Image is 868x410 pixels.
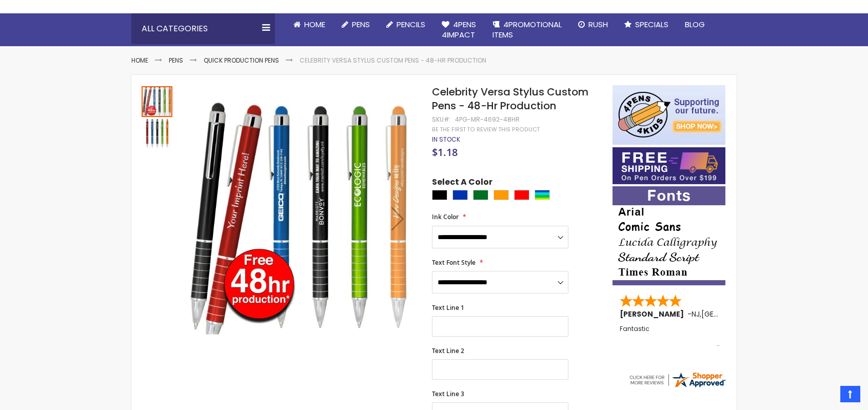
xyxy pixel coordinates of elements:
[432,145,458,159] span: $1.18
[169,56,183,65] a: Pens
[378,13,433,36] a: Pencils
[620,309,687,319] span: [PERSON_NAME]
[628,382,726,391] a: 4pens.com certificate URL
[333,13,378,36] a: Pens
[184,100,418,335] img: Celebrity Versa Stylus Custom Pens - 48-Hr Production
[432,126,540,133] a: Be the first to review this product
[397,19,425,30] span: Pencils
[635,19,668,30] span: Specials
[432,258,476,267] span: Text Font Style
[492,19,562,40] span: 4PROMOTIONAL ITEMS
[613,85,725,145] img: 4pens 4 kids
[677,13,713,36] a: Blog
[455,115,520,124] div: 4PG-MR-4692-48HR
[616,13,677,36] a: Specials
[535,190,550,200] div: Assorted
[142,117,172,149] div: Celebrity Versa Stylus Custom Pens - 48-Hr Production
[432,190,447,200] div: Black
[432,115,451,124] strong: SKU
[304,19,325,30] span: Home
[685,19,705,30] span: Blog
[701,309,777,319] span: [GEOGRAPHIC_DATA]
[432,135,460,144] span: In stock
[514,190,529,200] div: Red
[131,56,148,65] a: Home
[692,309,700,319] span: NJ
[142,118,172,149] img: Celebrity Versa Stylus Custom Pens - 48-Hr Production
[494,190,509,200] div: Orange
[613,147,725,184] img: Free shipping on orders over $199
[285,13,333,36] a: Home
[352,19,370,30] span: Pens
[300,56,486,65] li: Celebrity Versa Stylus Custom Pens - 48-Hr Production
[432,389,464,398] span: Text Line 3
[432,346,464,355] span: Text Line 2
[473,190,488,200] div: Green
[442,19,476,40] span: 4Pens 4impact
[432,303,464,312] span: Text Line 1
[588,19,608,30] span: Rush
[452,190,468,200] div: Blue
[628,370,726,389] img: 4pens.com widget logo
[131,13,275,44] div: All Categories
[687,309,777,319] span: - ,
[620,325,719,347] div: Fantastic
[204,56,279,65] a: Quick Production Pens
[432,85,588,113] span: Celebrity Versa Stylus Custom Pens - 48-Hr Production
[783,382,868,410] iframe: Google Customer Reviews
[570,13,616,36] a: Rush
[613,186,725,285] img: font-personalization-examples
[142,85,173,117] div: Celebrity Versa Stylus Custom Pens - 48-Hr Production
[377,85,418,352] div: Next
[432,135,460,144] div: Availability
[432,212,459,221] span: Ink Color
[484,13,570,47] a: 4PROMOTIONALITEMS
[433,13,484,47] a: 4Pens4impact
[432,177,492,190] span: Select A Color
